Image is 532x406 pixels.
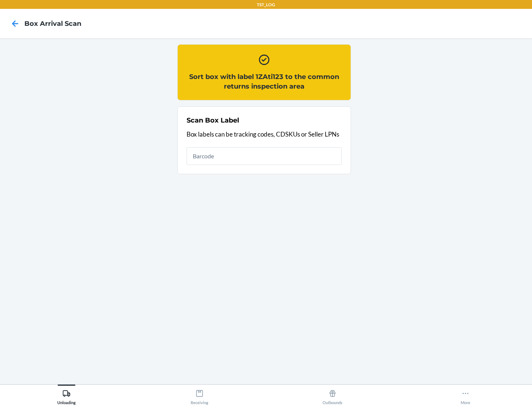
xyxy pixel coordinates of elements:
[24,19,81,28] h4: Box Arrival Scan
[133,385,266,405] button: Receiving
[257,1,275,8] p: TST_LOG
[187,72,342,91] h2: Sort box with label 1ZAti123 to the common returns inspection area
[266,385,399,405] button: Outbounds
[323,386,342,405] div: Outbounds
[399,385,532,405] button: More
[461,386,470,405] div: More
[187,147,342,165] input: Barcode
[191,386,208,405] div: Receiving
[57,386,76,405] div: Unloading
[187,116,239,125] h2: Scan Box Label
[187,130,342,139] p: Box labels can be tracking codes, CDSKUs or Seller LPNs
